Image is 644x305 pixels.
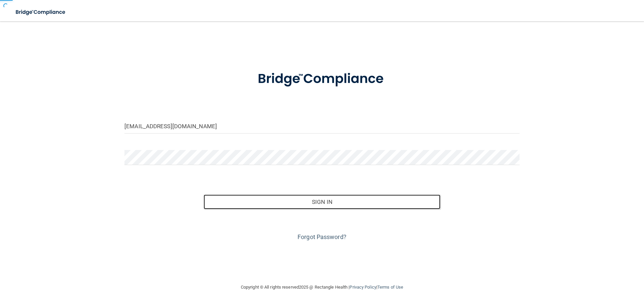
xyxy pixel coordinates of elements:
[244,62,400,96] img: bridge_compliance_login_screen.278c3ca4.svg
[298,233,346,240] a: Forgot Password?
[350,285,376,290] a: Privacy Policy
[200,277,444,298] div: Copyright © All rights reserved 2025 @ Rectangle Health | |
[124,119,520,134] input: Email
[377,285,403,290] a: Terms of Use
[204,195,441,209] button: Sign In
[10,5,72,19] img: bridge_compliance_login_screen.278c3ca4.svg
